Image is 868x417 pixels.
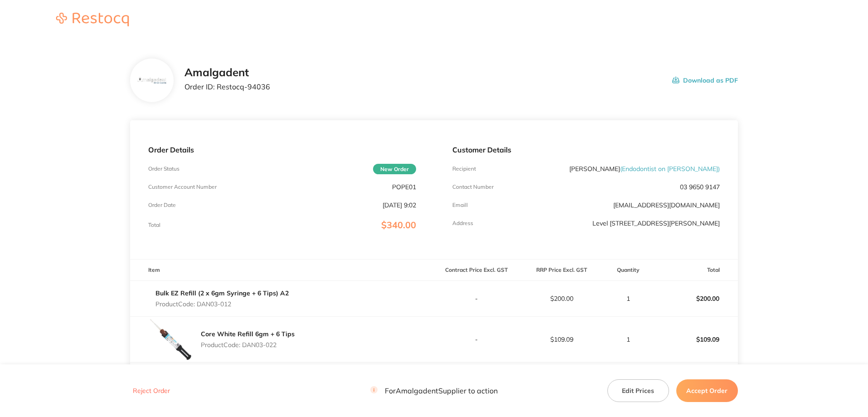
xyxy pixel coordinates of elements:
h2: Amalgadent [184,66,270,79]
a: Core White Refill 6gm + 6 Tips [201,330,295,338]
img: c3hmcmI0aA [148,317,194,362]
button: Accept Order [676,379,738,402]
p: Total [148,222,160,228]
th: Contract Price Excl. GST [434,260,519,281]
p: POPE01 [392,183,416,191]
button: Edit Prices [607,379,669,402]
p: Emaill [452,202,468,208]
p: $200.00 [519,295,604,302]
p: Order ID: Restocq- 94036 [184,83,270,91]
p: Customer Account Number [148,184,217,190]
span: ( Endodontist on [PERSON_NAME] ) [620,165,720,173]
th: Quantity [604,260,653,281]
p: $109.09 [519,336,604,343]
img: Restocq logo [47,13,138,26]
a: Restocq logo [47,13,138,28]
p: [PERSON_NAME] [569,165,720,172]
span: New Order [373,164,416,174]
p: 03 9650 9147 [680,183,720,191]
th: Item [130,260,434,281]
p: 1 [605,295,652,302]
p: Level [STREET_ADDRESS][PERSON_NAME] [592,220,720,227]
p: Order Status [148,166,179,172]
button: Download as PDF [672,66,738,94]
p: $109.09 [653,329,737,350]
p: $200.00 [653,288,737,309]
a: [EMAIL_ADDRESS][DOMAIN_NAME] [613,201,720,209]
p: For Amalgadent Supplier to action [370,387,498,395]
a: Bulk EZ Refill (2 x 6gm Syringe + 6 Tips) A2 [155,289,289,297]
th: Total [653,260,738,281]
img: b285Ymlzag [137,77,167,84]
button: Reject Order [130,387,173,395]
p: Recipient [452,166,476,172]
p: - [435,336,519,343]
p: Order Details [148,146,416,154]
p: 1 [605,336,652,343]
span: $340.00 [381,219,416,231]
p: - [435,295,519,302]
td: Message: - [130,362,434,389]
p: Product Code: DAN03-012 [155,300,289,308]
p: Order Date [148,202,176,208]
p: [DATE] 9:02 [383,201,416,209]
p: Contact Number [452,184,494,190]
p: Product Code: DAN03-022 [201,341,295,348]
th: RRP Price Excl. GST [519,260,604,281]
p: Customer Details [452,146,720,154]
p: Address [452,220,473,226]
